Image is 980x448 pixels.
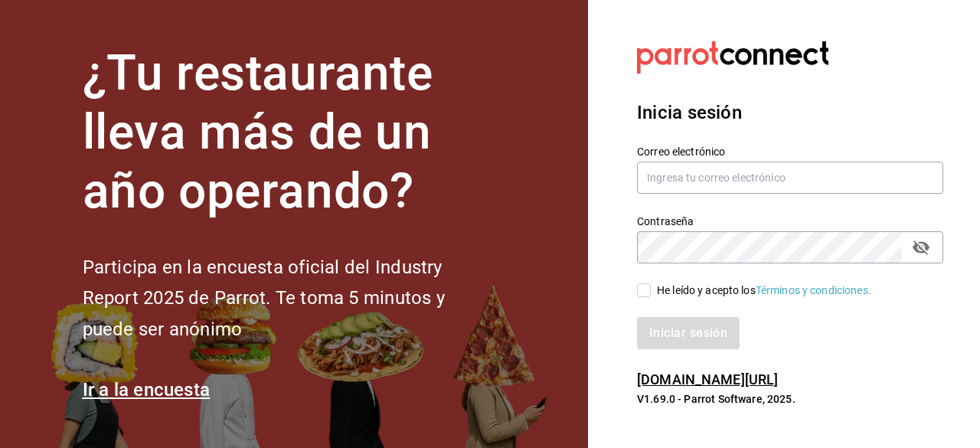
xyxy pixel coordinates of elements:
[637,216,943,227] label: Contraseña
[637,162,943,194] input: Ingresa tu correo electrónico
[83,44,496,221] h1: ¿Tu restaurante lleva más de un año operando?
[83,252,496,345] h2: Participa en la encuesta oficial del Industry Report 2025 de Parrot. Te toma 5 minutos y puede se...
[637,391,943,407] p: V1.69.0 - Parrot Software, 2025.
[637,371,778,388] a: [DOMAIN_NAME][URL]
[908,234,934,260] button: passwordField
[83,379,211,401] a: Ir a la encuesta
[756,284,871,296] a: Términos y condiciones.
[637,146,943,157] label: Correo electrónico
[637,99,943,126] h3: Inicia sesión
[657,283,871,299] div: He leído y acepto los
